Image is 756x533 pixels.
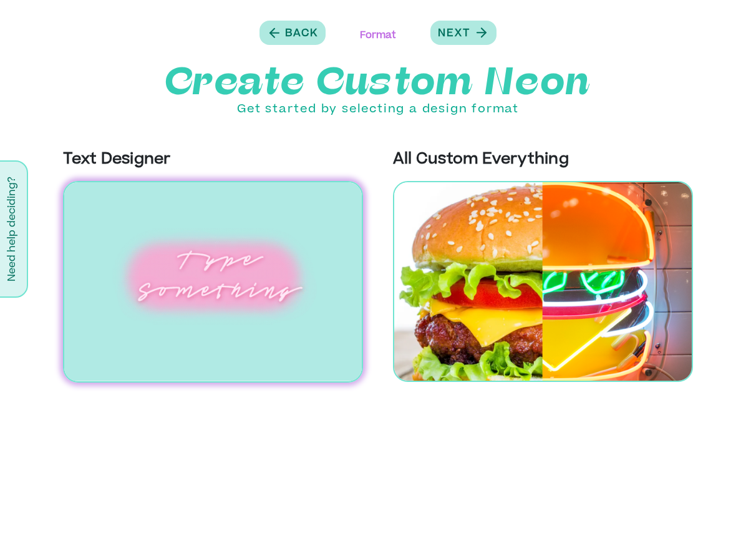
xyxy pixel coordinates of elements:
p: Text Designer [63,149,363,171]
p: Back [285,26,318,41]
img: All Custom Everything [393,181,693,382]
img: Text Designer [63,181,363,383]
p: Format [334,16,422,57]
iframe: Chat Widget [694,473,756,533]
p: All Custom Everything [393,149,693,171]
p: Next [438,26,470,41]
button: Back [259,21,326,45]
button: Next [430,21,497,45]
